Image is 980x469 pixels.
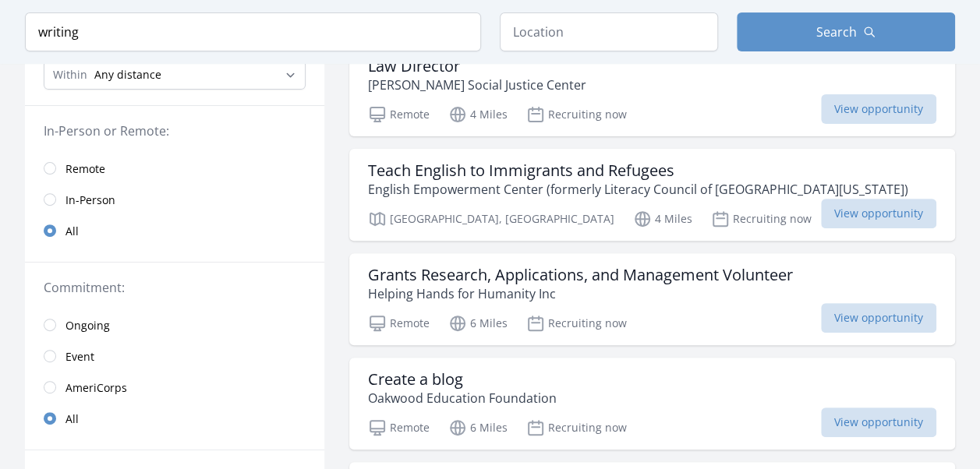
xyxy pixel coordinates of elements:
[25,309,324,340] a: Ongoing
[526,314,627,333] p: Recruiting now
[368,105,430,124] p: Remote
[44,122,306,140] legend: In-Person or Remote:
[65,318,110,333] span: Ongoing
[368,314,430,333] p: Remote
[25,12,481,51] input: Keyword
[65,192,115,208] span: In-Person
[526,105,627,124] p: Recruiting now
[821,199,936,228] span: View opportunity
[368,389,557,407] p: Oakwood Education Foundation
[349,358,955,450] a: Create a blog Oakwood Education Foundation Remote 6 Miles Recruiting now View opportunity
[349,149,955,241] a: Teach English to Immigrants and Refugees English Empowerment Center (formerly Literacy Council of...
[711,210,812,228] p: Recruiting now
[25,372,324,403] a: AmeriCorps
[368,161,908,180] h3: Teach English to Immigrants and Refugees
[526,418,627,437] p: Recruiting now
[821,407,936,437] span: View opportunity
[25,215,324,246] a: All
[349,253,955,345] a: Grants Research, Applications, and Management Volunteer Helping Hands for Humanity Inc Remote 6 M...
[25,340,324,372] a: Event
[65,411,79,427] span: All
[44,60,306,90] select: Search Radius
[816,23,857,41] span: Search
[44,278,306,297] legend: Commitment:
[368,210,614,228] p: [GEOGRAPHIC_DATA], [GEOGRAPHIC_DATA]
[448,314,508,333] p: 6 Miles
[368,180,908,199] p: English Empowerment Center (formerly Literacy Council of [GEOGRAPHIC_DATA][US_STATE])
[25,184,324,215] a: In-Person
[368,57,586,76] h3: Law Director
[633,210,692,228] p: 4 Miles
[65,161,105,177] span: Remote
[65,224,79,239] span: All
[65,380,127,396] span: AmeriCorps
[25,153,324,184] a: Remote
[821,303,936,333] span: View opportunity
[349,44,955,136] a: Law Director [PERSON_NAME] Social Justice Center Remote 4 Miles Recruiting now View opportunity
[65,349,94,365] span: Event
[368,370,557,389] h3: Create a blog
[500,12,718,51] input: Location
[448,418,508,437] p: 6 Miles
[368,76,586,94] p: [PERSON_NAME] Social Justice Center
[448,105,508,124] p: 4 Miles
[737,12,955,51] button: Search
[368,418,430,437] p: Remote
[821,94,936,124] span: View opportunity
[368,266,793,284] h3: Grants Research, Applications, and Management Volunteer
[368,284,793,303] p: Helping Hands for Humanity Inc
[25,403,324,434] a: All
